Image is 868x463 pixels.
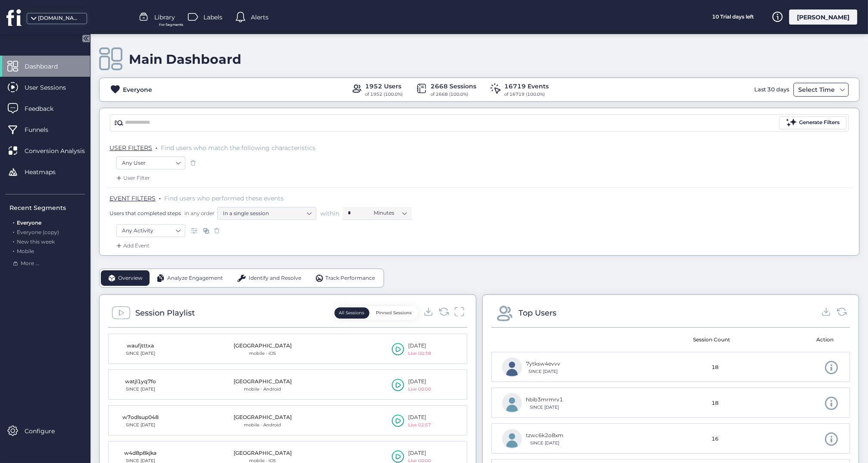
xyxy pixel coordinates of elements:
div: [GEOGRAPHIC_DATA] [234,449,292,457]
span: . [13,237,14,245]
span: Everyone (copy) [17,229,59,235]
span: . [159,193,161,201]
nz-select-item: Minutes [374,206,406,219]
span: Overview [118,274,143,282]
div: Add Event [115,241,150,250]
div: of 16719 (100.0%) [505,91,549,98]
div: SINCE [DATE] [119,386,162,393]
span: Identify and Resolve [249,274,301,282]
div: [DATE] [409,342,431,350]
span: Analyze Engagement [167,274,223,282]
div: 2668 Sessions [431,81,477,91]
div: hbib3mrmrv1 [526,396,563,404]
div: [DATE] [409,378,431,386]
span: Heatmaps [25,167,69,177]
div: [DATE] [409,449,431,457]
button: Generate Filters [779,116,846,129]
span: 18 [712,363,719,372]
span: . [13,227,14,235]
div: [DATE] [409,413,431,422]
div: of 2668 (100.0%) [431,91,477,98]
nz-select-item: Any Activity [122,224,180,237]
div: 7ytksw4evvv [526,360,561,368]
span: Everyone [17,219,41,226]
div: [PERSON_NAME] [789,9,857,25]
div: Live 02:57 [409,422,431,429]
span: in any order [183,210,215,217]
div: Everyone [123,85,152,94]
div: 16719 Events [505,81,549,91]
span: EVENT FILTERS [109,194,156,202]
span: Labels [203,13,222,22]
div: Recent Segments [9,203,85,213]
div: watjl1yq7fo [119,378,162,386]
span: USER FILTERS [109,144,152,152]
div: Generate Filters [799,119,840,127]
button: Pinned Sessions [372,307,417,319]
span: Configure [25,426,68,436]
div: SINCE [DATE] [526,440,564,447]
div: SINCE [DATE] [526,404,563,411]
span: 18 [712,399,719,407]
mat-header-cell: Action [756,328,844,352]
span: . [156,142,157,151]
div: 1952 Users [365,81,403,91]
span: within [320,209,339,218]
div: tzwc6k2o8xm [526,432,564,440]
span: Feedback [25,104,66,113]
div: waufjtttxa [119,342,162,350]
div: Live 00:00 [409,386,431,393]
span: Find users who match the following characteristics [161,144,315,152]
div: [GEOGRAPHIC_DATA] [234,342,292,350]
span: More ... [21,260,39,268]
div: Session Playlist [135,307,195,319]
div: Top Users [518,307,556,319]
div: of 1952 (100.0%) [365,91,403,98]
div: [DOMAIN_NAME] [38,14,81,22]
div: Select Time [796,84,837,95]
span: Track Performance [325,274,375,282]
span: Dashboard [25,62,71,71]
div: w4d8p8kjka [119,449,162,457]
div: mobile · Android [234,422,292,429]
div: [GEOGRAPHIC_DATA] [234,378,292,386]
span: Conversion Analysis [25,146,98,156]
span: Find users who performed these events [164,194,284,202]
div: Main Dashboard [129,51,241,67]
span: New this week [17,238,55,245]
span: . [13,218,14,226]
div: mobile · Android [234,386,292,393]
span: 16 [712,435,719,443]
nz-select-item: In a single session [223,207,311,220]
mat-header-cell: Session Count [668,328,756,352]
div: [GEOGRAPHIC_DATA] [234,413,292,422]
div: SINCE [DATE] [119,422,162,429]
span: Alerts [251,13,269,22]
div: Live 00:38 [409,350,431,357]
div: 10 Trial days left [701,9,765,25]
div: SINCE [DATE] [119,350,162,357]
div: mobile · iOS [234,350,292,357]
span: Library [154,13,175,22]
div: User Filter [115,174,150,182]
span: User Sessions [25,83,79,92]
div: w7odlsup048 [119,413,162,422]
span: Users that completed steps [109,210,181,217]
span: For Segments [159,22,183,28]
div: SINCE [DATE] [526,368,561,375]
span: Mobile [17,248,34,254]
div: Last 30 days [752,83,791,97]
nz-select-item: Any User [122,156,180,169]
span: . [13,246,14,254]
button: All Sessions [334,307,369,319]
span: Funnels [25,125,61,135]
